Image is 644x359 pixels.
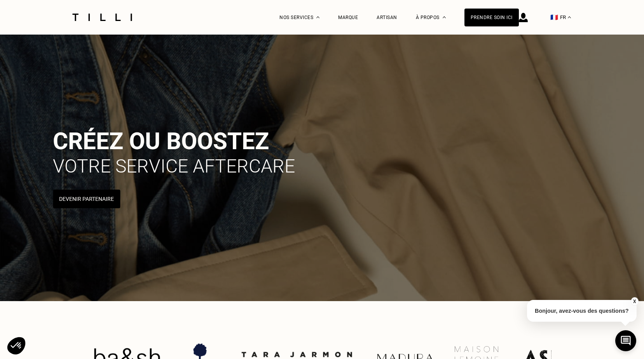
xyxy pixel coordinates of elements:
button: Devenir Partenaire [53,190,120,208]
img: Menu déroulant [316,16,319,18]
span: Créez ou boostez [53,127,269,155]
img: Menu déroulant à propos [443,16,446,18]
a: Prendre soin ici [464,9,519,26]
p: Bonjour, avez-vous des questions? [527,300,637,322]
img: Logo du service de couturière Tilli [70,14,135,21]
a: Artisan [377,15,397,20]
button: X [630,297,638,306]
a: Marque [338,15,358,20]
img: menu déroulant [568,16,571,18]
img: icône connexion [519,13,528,22]
span: 🇫🇷 [550,14,558,21]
